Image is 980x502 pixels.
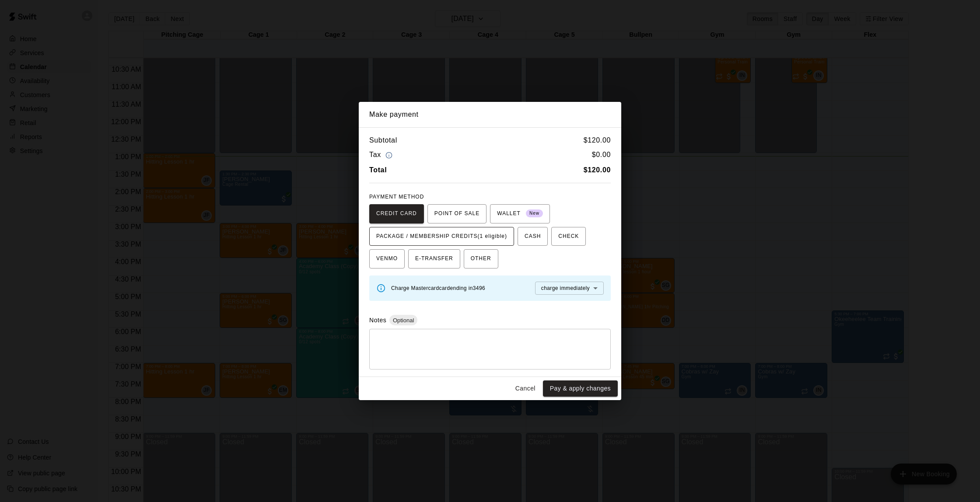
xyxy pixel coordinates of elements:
button: Pay & apply changes [543,380,618,397]
button: PACKAGE / MEMBERSHIP CREDITS(1 eligible) [369,227,514,246]
span: POINT OF SALE [434,207,479,221]
button: VENMO [369,249,405,268]
label: Notes [369,317,386,324]
span: OTHER [471,252,491,266]
button: CREDIT CARD [369,204,424,223]
b: Total [369,166,387,174]
span: VENMO [376,252,398,266]
span: Optional [389,317,417,324]
h2: Make payment [359,102,621,127]
button: POINT OF SALE [427,204,486,223]
span: Charge Mastercard card ending in 3496 [391,285,485,291]
span: E-TRANSFER [415,252,453,266]
button: WALLET New [490,204,550,223]
button: CHECK [551,227,586,246]
h6: $ 0.00 [592,149,611,161]
b: $ 120.00 [584,166,611,174]
span: CREDIT CARD [376,207,417,221]
span: New [526,208,543,220]
span: WALLET [497,207,543,221]
h6: Subtotal [369,135,397,146]
span: charge immediately [541,285,590,291]
h6: Tax [369,149,395,161]
span: PAYMENT METHOD [369,194,424,200]
span: PACKAGE / MEMBERSHIP CREDITS (1 eligible) [376,230,507,244]
button: Cancel [511,380,539,397]
span: CASH [525,230,541,244]
h6: $ 120.00 [584,135,611,146]
span: CHECK [558,230,579,244]
button: E-TRANSFER [408,249,460,268]
button: CASH [518,227,548,246]
button: OTHER [464,249,498,268]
